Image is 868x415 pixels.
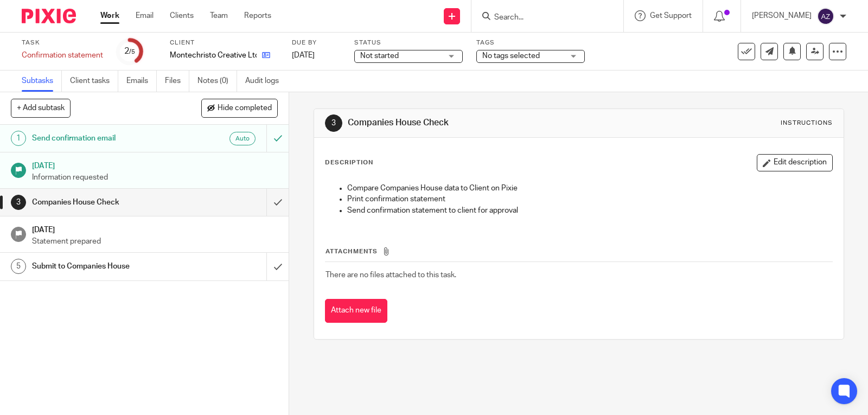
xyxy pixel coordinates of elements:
[354,39,463,47] label: Status
[32,158,278,171] h1: [DATE]
[32,258,181,274] h1: Submit to Companies House
[201,99,278,117] button: Hide completed
[325,299,387,323] button: Attach new file
[22,50,103,61] div: Confirmation statement
[197,71,237,92] a: Notes (0)
[32,236,278,247] p: Statement prepared
[476,39,585,47] label: Tags
[347,205,832,216] p: Send confirmation statement to client for approval
[22,9,76,23] img: Pixie
[11,195,26,210] div: 3
[11,131,26,146] div: 1
[360,52,399,60] span: Not started
[757,154,833,171] button: Edit description
[292,52,315,59] span: [DATE]
[32,194,181,210] h1: Companies House Check
[11,99,71,117] button: + Add subtask
[22,71,62,92] a: Subtasks
[245,71,287,92] a: Audit logs
[325,271,456,279] span: There are no files attached to this task.
[170,50,257,61] p: Montechristo Creative Ltd
[348,117,602,129] h1: Companies House Check
[347,183,832,194] p: Compare Companies House data to Client on Pixie
[22,39,103,47] label: Task
[347,194,832,205] p: Print confirmation statement
[136,10,154,21] a: Email
[325,114,342,132] div: 3
[292,39,341,47] label: Due by
[244,10,271,21] a: Reports
[229,132,256,145] div: Auto
[493,13,591,23] input: Search
[124,45,135,58] div: 2
[32,222,278,235] h1: [DATE]
[781,119,833,127] div: Instructions
[165,71,189,92] a: Files
[170,39,278,47] label: Client
[11,259,26,274] div: 5
[210,10,228,21] a: Team
[325,158,373,167] p: Description
[650,12,692,20] span: Get Support
[325,248,378,254] span: Attachments
[100,10,119,21] a: Work
[218,104,272,113] span: Hide completed
[70,71,118,92] a: Client tasks
[32,172,278,183] p: Information requested
[126,71,157,92] a: Emails
[752,10,812,21] p: [PERSON_NAME]
[170,10,194,21] a: Clients
[482,52,540,60] span: No tags selected
[129,49,135,55] small: /5
[32,130,181,146] h1: Send confirmation email
[817,8,834,25] img: svg%3E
